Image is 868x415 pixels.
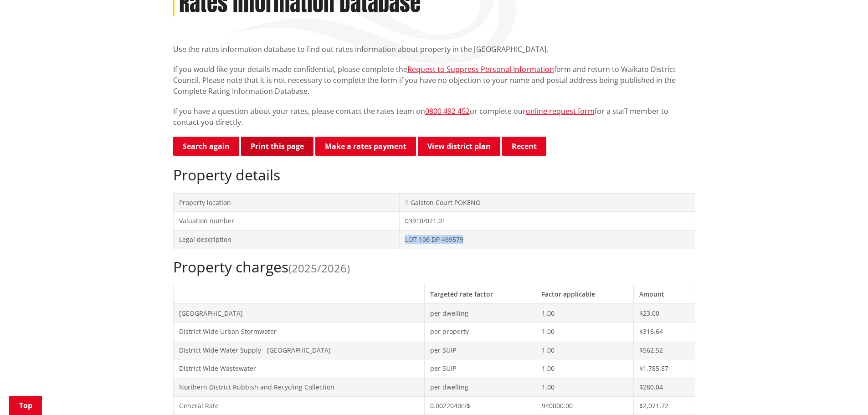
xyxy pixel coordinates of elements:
td: per SUIP [424,359,536,378]
td: 1 Galston Court POKENO [399,193,695,212]
td: 03910/021.01 [399,212,695,231]
a: Search again [173,137,239,156]
button: Print this page [241,137,313,156]
td: $562.52 [634,341,695,359]
td: per property [424,323,536,341]
th: Factor applicable [536,285,634,303]
td: District Wide Water Supply - [GEOGRAPHIC_DATA] [173,341,424,359]
td: LOT 106 DP 469579 [399,230,695,249]
a: View district plan [418,137,500,156]
td: $23.00 [634,304,695,323]
p: Use the rates information database to find out rates information about property in the [GEOGRAPHI... [173,44,695,55]
td: General Rate [173,396,424,415]
button: Recent [502,137,546,156]
a: online request form [526,106,595,116]
td: $1,785.87 [634,359,695,378]
td: per dwelling [424,378,536,396]
span: (2025/2026) [288,261,350,276]
td: per SUIP [424,341,536,359]
h2: Property details [173,166,695,184]
p: If you would like your details made confidential, please complete the form and return to Waikato ... [173,64,695,97]
iframe: Messenger Launcher [826,377,859,410]
td: Northern District Rubbish and Recycling Collection [173,378,424,396]
td: $280.04 [634,378,695,396]
h2: Property charges [173,258,695,276]
td: $2,071.72 [634,396,695,415]
td: 1.00 [536,323,634,341]
td: District Wide Urban Stormwater [173,323,424,341]
td: 1.00 [536,304,634,323]
p: If you have a question about your rates, please contact the rates team on or complete our for a s... [173,106,695,128]
a: Make a rates payment [315,137,416,156]
td: 1.00 [536,359,634,378]
td: Property location [173,193,399,212]
td: District Wide Wastewater [173,359,424,378]
a: Request to Suppress Personal Information [407,64,554,74]
td: 1.00 [536,378,634,396]
th: Amount [634,285,695,303]
td: 0.0022040c/$ [424,396,536,415]
th: Targeted rate factor [424,285,536,303]
a: 0800 492 452 [425,106,470,116]
td: $316.64 [634,323,695,341]
td: Valuation number [173,212,399,231]
td: 940000.00 [536,396,634,415]
td: Legal description [173,230,399,249]
td: [GEOGRAPHIC_DATA] [173,304,424,323]
a: Top [9,396,42,415]
td: per dwelling [424,304,536,323]
td: 1.00 [536,341,634,359]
